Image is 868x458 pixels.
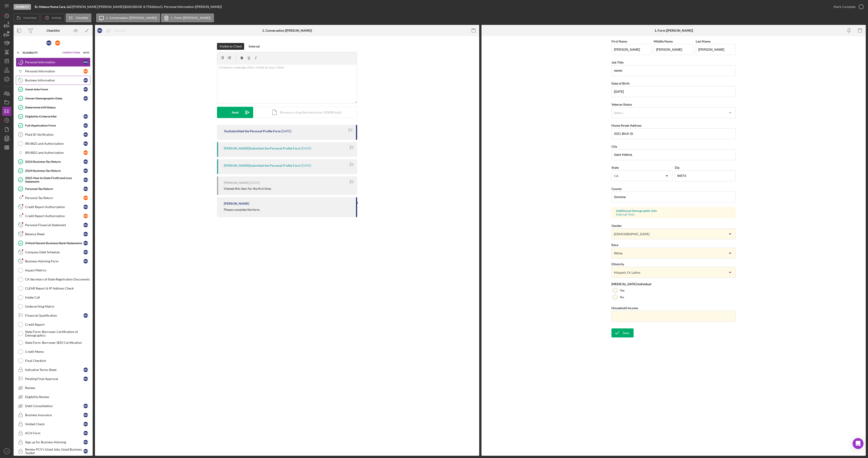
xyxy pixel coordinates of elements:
div: M G [83,368,88,372]
div: M G [83,187,88,191]
div: Business Insurance [25,413,83,417]
div: State Form: Borrower SEDI Certification [25,341,90,344]
div: [PERSON_NAME] [224,181,249,185]
tspan: 1 [20,61,21,64]
div: M G [83,440,88,444]
div: Credit Memo [25,350,90,354]
button: Mark Complete [829,2,866,11]
label: Date of Birth [611,81,630,85]
div: 2025 Year to Date Profit and Loss Statement [25,176,83,183]
div: You Submitted the Personal Profile Form [224,129,281,133]
div: M G [83,60,88,64]
div: M G [83,168,88,173]
a: CA Secretary of State Registration Documents [16,275,90,284]
div: Plaid ID Verification [25,133,83,136]
div: Credit Report Authorization [25,205,83,209]
button: 1. Form ([PERSON_NAME]) [161,14,214,22]
text: JT [6,450,8,453]
div: $200,000.00 [124,5,143,9]
div: Additional Demographic Info [616,209,731,213]
label: Overview [23,16,36,20]
div: Personal Information [25,69,83,73]
div: 60 mo [152,5,160,9]
div: Save [623,328,629,337]
label: 1. Conversation ([PERSON_NAME]) [106,16,157,20]
a: 13Balance SheetMG [16,230,90,239]
div: M G [83,114,88,119]
div: Eligibility [23,51,60,54]
div: Good Jobs Form [25,88,83,91]
div: M G [83,404,88,408]
div: Underwriting Matrix [25,305,90,308]
div: Select... [614,111,624,115]
tspan: 11 [19,205,22,208]
button: 1. Conversation ([PERSON_NAME]) [96,14,160,22]
label: Home Street Address [611,123,642,127]
a: Full Application FormMG [16,121,90,130]
div: Personal Information [25,60,83,64]
a: 1Personal InformationMG [16,58,90,67]
b: St. Helena Home Care, LLC [35,5,72,9]
a: IRS 8821 and AuthorizationMG [16,139,90,148]
a: 11Credit Report AuthorizationMG [16,202,90,211]
div: M G [83,205,88,209]
div: M G [83,259,88,263]
div: Business Advising Form [25,259,83,263]
div: [PERSON_NAME] [PERSON_NAME] | [73,5,124,9]
div: Personal Financial Statement [25,223,83,227]
a: Indicative Terms SheetMG [16,365,90,374]
a: CLEAR Report & IP Address Check [16,284,90,293]
div: | [35,5,73,9]
div: M D [83,196,88,200]
label: Last Name [696,39,710,43]
label: Job Title [611,60,623,64]
a: State Form: Borrower SEDI Certification [16,338,90,347]
div: Personal Tax Return [25,187,83,191]
button: MGReassign [95,26,130,35]
div: Company Debt Schedule [25,250,83,254]
button: Send [217,107,253,118]
a: Pending Final ApprovalMG [16,374,90,383]
div: Visible to Client [219,43,242,50]
div: M G [83,123,88,128]
label: Household Income [611,306,638,310]
div: 1. Form ([PERSON_NAME]) [654,29,693,32]
div: M G [83,223,88,227]
a: Underwriting Matrix [16,302,90,311]
div: M G [83,159,88,164]
div: M G [83,78,88,83]
a: Credit Report AuthorizationMD [16,211,90,221]
a: Intake Call [16,293,90,302]
div: Intake Call [25,296,90,299]
a: 2023 Business Tax ReturnMG [16,157,90,166]
div: Credit Report Authorization [25,214,83,218]
div: Indicative Terms Sheet [25,368,83,372]
div: Owner Demographic Data [25,97,83,100]
div: M G [83,96,88,101]
label: 1. Form ([PERSON_NAME]) [171,16,211,20]
div: M G [83,431,88,435]
tspan: 15 [19,251,22,254]
a: Good Jobs FormMG [16,85,90,94]
label: County [611,187,622,191]
tspan: 2 [20,79,21,82]
div: Hispanic Or Latino [614,271,640,274]
a: Review PCV's Good Jobs, Good Business ToolkitMG [16,447,90,456]
div: Credit Report [25,323,90,326]
a: Review [16,383,90,392]
div: Please complete the form. [224,208,260,211]
a: 2025 Year to Date Profit and Loss StatementMG [16,175,90,184]
div: M G [46,40,51,45]
a: Final Checklist [16,356,90,365]
a: Sign up for Business AdvisingMG [16,438,90,447]
div: | 1. Personal Information ([PERSON_NAME]) [160,5,222,9]
time: 2025-06-27 16:03 [301,164,311,167]
a: Determine LMI Status [16,103,90,112]
div: [PERSON_NAME] Submitted the Personal Profile Form [224,164,301,167]
div: [MEDICAL_DATA] Individual [611,282,736,286]
div: Eligibility Review [25,395,90,399]
button: Activity [40,14,64,22]
tspan: 6 [20,133,21,136]
div: Personal Tax Return [25,196,83,200]
div: 10 / 53 [81,51,89,54]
